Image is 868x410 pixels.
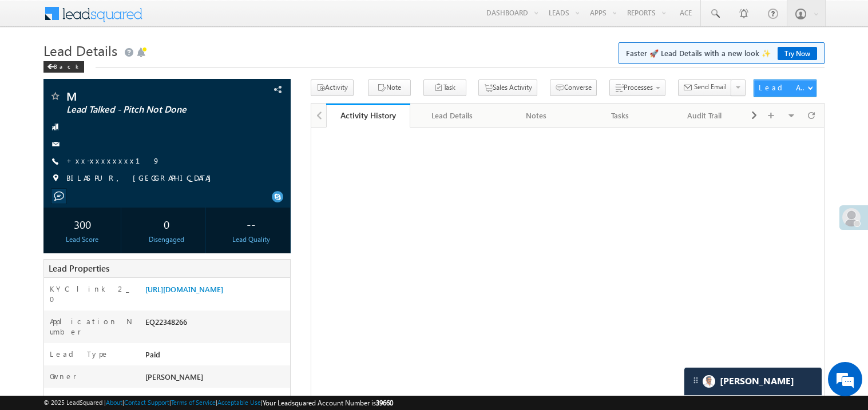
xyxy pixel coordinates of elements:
div: EQ22348266 [142,316,290,332]
label: KYC link 2_0 [50,284,133,304]
a: Acceptable Use [217,399,261,406]
button: Activity [311,79,354,96]
div: Lead Actions [759,82,807,93]
a: About [106,399,122,406]
button: Note [368,79,411,96]
a: Tasks [578,104,663,128]
span: M [66,90,220,102]
button: Converse [550,79,597,96]
div: 300 [46,213,118,234]
span: Send Email [694,82,727,92]
span: Carter [720,376,794,387]
span: BILASPUR, [GEOGRAPHIC_DATA] [66,173,217,184]
a: Lead Details [410,104,494,128]
a: Activity History [326,104,410,128]
span: Processes [624,83,653,91]
span: [PERSON_NAME] [145,372,203,381]
div: Lead Details [419,109,484,122]
button: Send Email [678,79,732,96]
span: Your Leadsquared Account Number is [263,399,393,407]
span: Faster 🚀 Lead Details with a new look ✨ [626,47,817,59]
span: Lead Properties [49,262,109,274]
a: Notes [494,104,578,128]
span: © 2025 LeadSquared | | | | | [43,397,393,408]
span: Lead Details [43,41,117,59]
button: Sales Activity [478,79,537,96]
div: Back [43,61,84,73]
label: Lead Type [50,349,109,359]
label: Application Number [50,316,133,337]
div: Audit Trail [672,109,736,122]
button: Lead Actions [754,79,817,97]
div: Lead Score [46,234,118,245]
div: Tasks [588,109,652,122]
a: Back [43,61,90,70]
div: Disengaged [130,234,203,245]
div: Activity History [335,110,402,121]
div: -- [215,213,287,234]
a: Try Now [778,47,817,60]
span: 39660 [376,399,393,407]
a: Terms of Service [171,399,216,406]
a: Contact Support [124,399,169,406]
a: +xx-xxxxxxxx19 [66,156,160,165]
div: 0 [130,213,203,234]
div: Lead Quality [215,234,287,245]
a: Audit Trail [663,104,747,128]
div: Notes [504,109,568,122]
a: [URL][DOMAIN_NAME] [145,284,223,294]
button: Processes [609,79,665,96]
label: Owner [50,371,77,381]
img: Carter [703,375,715,388]
span: Lead Talked - Pitch Not Done [66,104,220,116]
div: carter-dragCarter[PERSON_NAME] [684,367,822,396]
div: Paid [142,349,290,365]
img: carter-drag [691,376,700,385]
button: Task [423,79,466,96]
